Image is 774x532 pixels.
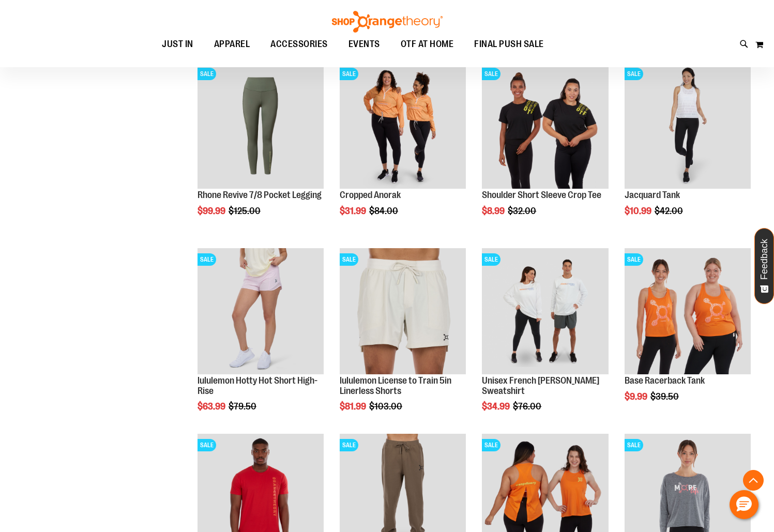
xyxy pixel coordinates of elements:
a: Product image for Shoulder Short Sleeve Crop TeeSALE [482,63,608,190]
span: APPAREL [214,33,250,56]
div: product [619,57,756,242]
a: ACCESSORIES [260,33,338,56]
span: SALE [482,439,500,451]
a: JUST IN [151,33,204,56]
div: product [477,57,613,242]
img: Unisex French Terry Crewneck Sweatshirt primary image [482,248,608,374]
a: Rhone Revive 7/8 Pocket LeggingSALE [198,63,324,190]
span: SALE [198,68,216,80]
span: $34.99 [482,401,511,412]
button: Feedback - Show survey [754,228,774,304]
a: Cropped Anorak [340,190,401,200]
a: OTF AT HOME [390,33,464,56]
img: Rhone Revive 7/8 Pocket Legging [198,63,324,189]
img: Front view of Jacquard Tank [625,63,751,189]
span: $10.99 [625,206,653,216]
span: Feedback [760,239,769,280]
a: Jacquard Tank [625,190,680,200]
span: SALE [340,253,358,266]
span: SALE [340,439,358,451]
span: JUST IN [162,33,193,56]
span: SALE [198,253,216,266]
span: $8.99 [482,206,506,216]
div: product [335,57,471,242]
span: $103.00 [369,401,404,412]
a: Base Racerback Tank [625,375,705,386]
span: $125.00 [229,206,262,216]
span: FINAL PUSH SALE [474,33,544,56]
a: FINAL PUSH SALE [464,33,554,56]
img: Cropped Anorak primary image [340,63,466,189]
img: Shop Orangetheory [330,11,444,33]
span: $99.99 [198,206,227,216]
img: Product image for Base Racerback Tank [625,248,751,374]
span: SALE [340,68,358,80]
span: $81.99 [340,401,368,412]
a: Cropped Anorak primary imageSALE [340,63,466,190]
img: Product image for Shoulder Short Sleeve Crop Tee [482,63,608,189]
a: Shoulder Short Sleeve Crop Tee [482,190,601,200]
span: $42.00 [655,206,685,216]
span: SALE [482,68,500,80]
div: product [192,243,329,438]
div: product [192,57,329,242]
span: $32.00 [508,206,538,216]
a: APPAREL [204,33,261,56]
a: Product image for Base Racerback TankSALE [625,248,751,376]
a: lululemon Hotty Hot Short High-Rise [198,375,317,396]
img: lululemon License to Train 5in Linerless Shorts [340,248,466,374]
a: lululemon License to Train 5in Linerless Shorts [340,375,451,396]
a: Front view of Jacquard TankSALE [625,63,751,190]
div: product [619,243,756,428]
button: Back To Top [743,470,764,491]
span: $76.00 [513,401,543,412]
a: Unisex French Terry Crewneck Sweatshirt primary imageSALE [482,248,608,376]
span: ACCESSORIES [270,33,328,56]
span: EVENTS [348,33,380,56]
span: SALE [625,68,643,80]
span: $79.50 [229,401,258,412]
span: $9.99 [625,391,649,402]
div: product [477,243,613,438]
a: lululemon License to Train 5in Linerless ShortsSALE [340,248,466,376]
div: product [335,243,471,438]
a: Rhone Revive 7/8 Pocket Legging [198,190,322,200]
span: $31.99 [340,206,368,216]
a: lululemon Hotty Hot Short High-RiseSALE [198,248,324,376]
span: $39.50 [650,391,680,402]
span: SALE [625,253,643,266]
span: SALE [198,439,216,451]
button: Hello, have a question? Let’s chat. [730,490,758,519]
span: $84.00 [369,206,400,216]
span: OTF AT HOME [401,33,454,56]
span: $63.99 [198,401,227,412]
a: EVENTS [338,33,390,56]
img: lululemon Hotty Hot Short High-Rise [198,248,324,374]
a: Unisex French [PERSON_NAME] Sweatshirt [482,375,599,396]
span: SALE [482,253,500,266]
span: SALE [625,439,643,451]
